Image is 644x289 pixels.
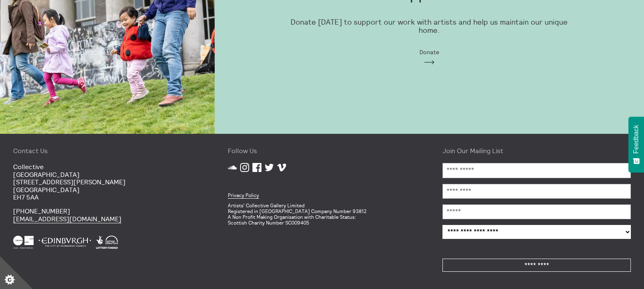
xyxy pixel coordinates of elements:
img: City Of Edinburgh Council White [39,236,91,249]
h4: Contact Us [13,147,202,154]
h4: Follow Us [228,147,416,154]
p: Collective [GEOGRAPHIC_DATA] [STREET_ADDRESS][PERSON_NAME] [GEOGRAPHIC_DATA] EH7 5AA [13,163,202,201]
h4: Join Our Mailing List [442,147,631,154]
span: Feedback [633,125,640,154]
img: Creative Scotland [13,236,34,249]
button: Feedback - Show survey [628,117,644,172]
p: Artists' Collective Gallery Limited Registered in [GEOGRAPHIC_DATA] Company Number 93812 A Non Pr... [228,203,416,225]
p: Donate [DATE] to support our work with artists and help us maintain our unique home. [285,18,574,35]
a: [EMAIL_ADDRESS][DOMAIN_NAME] [13,215,121,223]
span: Donate [419,49,439,55]
p: [PHONE_NUMBER] [13,207,202,222]
img: Heritage Lottery Fund [96,236,118,249]
a: Privacy Policy [228,192,259,199]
